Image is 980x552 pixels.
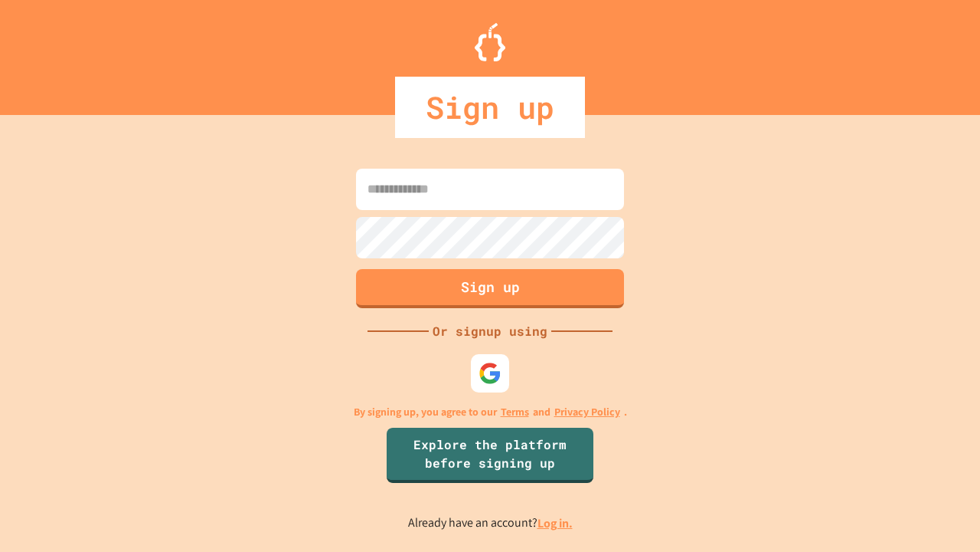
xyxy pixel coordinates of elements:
[554,404,620,420] a: Privacy Policy
[395,77,585,138] div: Sign up
[408,514,573,533] p: Already have an account?
[387,428,593,483] a: Explore the platform before signing up
[475,23,505,61] img: Logo.svg
[853,424,965,489] iframe: chat widget
[537,515,573,531] a: Log in.
[479,362,501,385] img: google-icon.svg
[356,269,624,308] button: Sign up
[501,404,529,420] a: Terms
[916,491,965,537] iframe: chat widget
[354,404,627,420] p: By signing up, you agree to our and .
[429,322,551,340] div: Or signup using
